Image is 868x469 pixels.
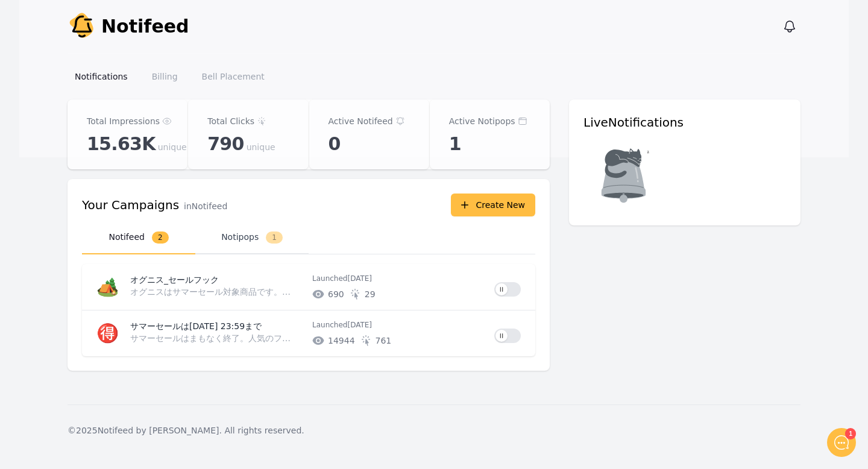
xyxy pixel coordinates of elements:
[195,221,309,254] button: Notipops1
[96,323,119,344] span: 🉐
[82,221,535,254] nav: Tabs
[18,80,223,138] h2: Don't see Notifeed in your header? Let me know and I'll set it up! ✅
[18,58,223,78] h1: Hello!
[68,12,189,41] a: Notifeed
[101,391,153,399] span: We run on Gist
[130,274,303,286] p: オグニス_セールフック
[195,66,272,87] a: Bell Placement
[312,274,485,283] p: Launched
[312,320,485,330] p: Launched
[329,133,341,155] span: 0
[130,320,303,332] p: サマーセールは[DATE] 23:59まで
[145,66,185,87] a: Billing
[82,221,195,254] button: Notifeed2
[827,428,856,457] iframe: gist-messenger-bubble-iframe
[451,194,535,216] button: Create New
[158,141,187,153] span: unique
[96,276,119,297] span: 🏕️
[78,167,145,177] span: New conversation
[68,12,96,41] img: Your Company
[583,114,786,131] h3: Live Notifications
[328,288,344,300] span: # of unique impressions
[82,264,535,310] a: 🏕️オグニス_セールフックオグニスはサマーセール対象商品です。お得に購入できるのは8/31まで。お早めにご確認ください！Launched[DATE]69029
[247,141,275,153] span: unique
[130,286,298,298] p: オグニスはサマーセール対象商品です。お得に購入できるのは8/31まで。お早めにご確認ください！
[19,160,222,184] button: New conversation
[328,335,355,347] span: # of unique impressions
[224,426,304,435] span: All rights reserved.
[82,197,179,213] h3: Your Campaigns
[347,321,372,329] time: 2025-08-13T14:12:34.913Z
[130,332,298,344] p: サマーセールはまもなく終了。人気のファミリーテント「ウィングフォート」やソロ＆デュオ向けの「テンビ シェルター」などがお求めやすくなっております^^
[87,114,160,128] p: Total Impressions
[68,426,222,435] span: © 2025 Notifeed by [PERSON_NAME].
[207,133,244,155] span: 790
[376,335,392,347] span: # of unique clicks
[266,231,283,244] span: 1
[184,200,227,212] p: in Notifeed
[68,66,135,87] a: Notifications
[87,133,156,155] span: 15.63K
[329,114,393,128] p: Active Notifeed
[449,114,515,128] p: Active Notipops
[449,133,461,155] span: 1
[101,16,189,37] span: Notifeed
[152,231,169,244] span: 2
[207,114,254,128] p: Total Clicks
[82,310,535,356] a: 🉐サマーセールは[DATE] 23:59までサマーセールはまもなく終了。人気のファミリーテント「ウィングフォート」やソロ＆デュオ向けの「テンビ シェルター」などがお求めやすくなっております^^L...
[365,288,376,300] span: # of unique clicks
[347,274,372,283] time: 2025-08-22T01:03:02.936Z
